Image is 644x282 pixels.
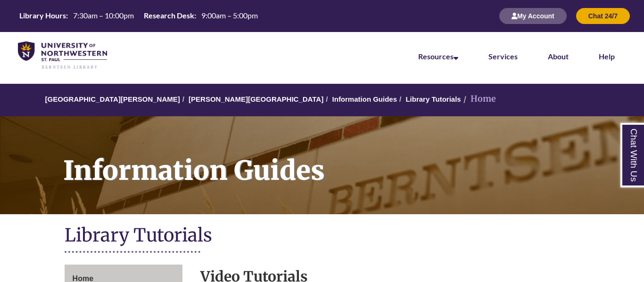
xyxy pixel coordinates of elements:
a: Hours Today [16,10,262,22]
a: [PERSON_NAME][GEOGRAPHIC_DATA] [189,95,323,103]
a: [GEOGRAPHIC_DATA][PERSON_NAME] [45,95,180,103]
a: About [548,52,569,61]
a: Services [488,52,518,61]
a: My Account [499,12,567,20]
a: Resources [418,52,458,61]
a: Chat 24/7 [576,12,630,20]
li: Home [461,92,496,106]
a: Help [599,52,615,61]
button: Chat 24/7 [576,8,630,24]
span: 9:00am – 5:00pm [201,11,258,20]
span: 7:30am – 10:00pm [73,11,134,20]
th: Research Desk: [140,10,198,21]
a: Information Guides [332,95,397,103]
a: Library Tutorials [405,95,461,103]
button: My Account [499,8,567,24]
img: UNWSP Library Logo [18,41,107,70]
th: Library Hours: [16,10,69,21]
table: Hours Today [16,10,262,21]
h1: Library Tutorials [65,224,580,249]
h1: Information Guides [53,116,644,202]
